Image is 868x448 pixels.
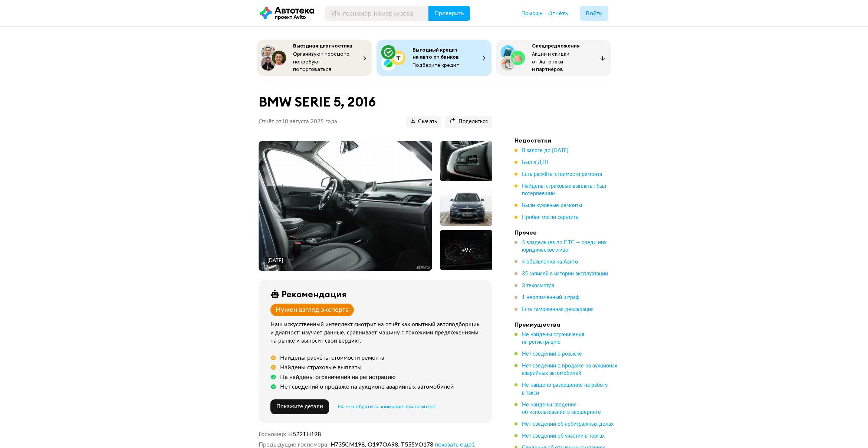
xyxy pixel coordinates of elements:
span: Были кузовные ремонты [522,203,582,208]
span: В залоге до [DATE] [522,148,568,153]
span: Пробег могли скрутить [522,215,578,220]
span: Войти [586,10,602,16]
div: [DATE] [267,258,283,264]
span: 4 объявления на Авито [522,259,578,265]
span: Проверить [434,10,464,16]
span: Был в ДТП [522,160,549,165]
button: Проверить [428,6,470,21]
h1: BMW SERIE 5, 2016 [259,94,492,110]
p: Отчёт от 10 августа 2025 года [259,118,337,125]
span: Скачать [411,118,437,125]
span: Акции и скидки от Автотеки и партнёров [532,50,569,72]
span: Не найдено разрешение на работу в такси [522,383,608,395]
span: На что обратить внимание при осмотре [338,404,435,409]
h4: Прочее [514,229,618,236]
div: Наш искусственный интеллект смотрит на отчёт как опытный автоподборщик и диагност: изучает данные... [270,321,483,345]
span: 35 записей в истории эксплуатации [522,271,608,277]
span: Поделиться [450,118,488,125]
button: Выездная диагностикаОрганизуют просмотр, попробуют поторговаться [257,40,372,76]
dt: Госномер [259,431,286,438]
span: Есть расчёты стоимости ремонта [522,172,602,177]
button: Войти [580,6,608,21]
button: Выгодный кредит на авто от банковПодберите кредит [377,40,491,76]
span: Найдены страховые выплаты: был потерпевшим [522,184,606,196]
div: Не найдены ограничения на регистрацию [280,373,396,381]
span: 1 неоплаченный штраф [522,295,579,300]
span: Выгодный кредит на авто от банков [412,46,459,60]
span: Есть таможенная декларация [522,307,594,312]
h4: Недостатки [514,137,618,144]
div: Найдены страховые выплаты [280,364,362,371]
span: Н522ТН198 [288,431,321,437]
span: показать еще 1 [435,442,475,448]
div: Нужен взгляд эксперта [276,306,349,314]
a: Отчёты [548,10,569,17]
span: Покажите детали [276,404,323,409]
span: Нет сведений об участии в торгах [522,434,605,439]
span: Спецпредложения [532,42,580,49]
span: Нет сведений об арбитражных делах [522,422,614,427]
h4: Преимущества [514,321,618,328]
span: Выездная диагностика [293,42,352,49]
a: Помощь [522,10,543,17]
div: Нет сведений о продаже на аукционе аварийных автомобилей [280,383,454,390]
div: + 97 [461,246,471,254]
span: 3 техосмотра [522,283,554,288]
span: Организуют просмотр, попробуют поторговаться [293,50,351,72]
span: Не найдены сведения об использовании в каршеринге [522,402,601,415]
span: Подберите кредит [412,62,459,68]
input: VIN, госномер, номер кузова [325,6,429,21]
span: Нет сведений о продаже на аукционах аварийных автомобилей [522,363,617,376]
button: Покажите детали [270,399,329,414]
div: Найдены расчёты стоимости ремонта [280,354,384,362]
span: 5 владельцев по ПТС — среди них юридическое лицо [522,240,606,253]
button: СпецпредложенияАкции и скидки от Автотеки и партнёров [496,40,611,76]
button: Поделиться [445,116,492,128]
button: Скачать [406,116,441,128]
div: Рекомендация [282,289,347,299]
span: Не найдены ограничения на регистрацию [522,332,584,345]
img: Main car [259,141,432,271]
span: Нет сведений о розыске [522,351,582,357]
